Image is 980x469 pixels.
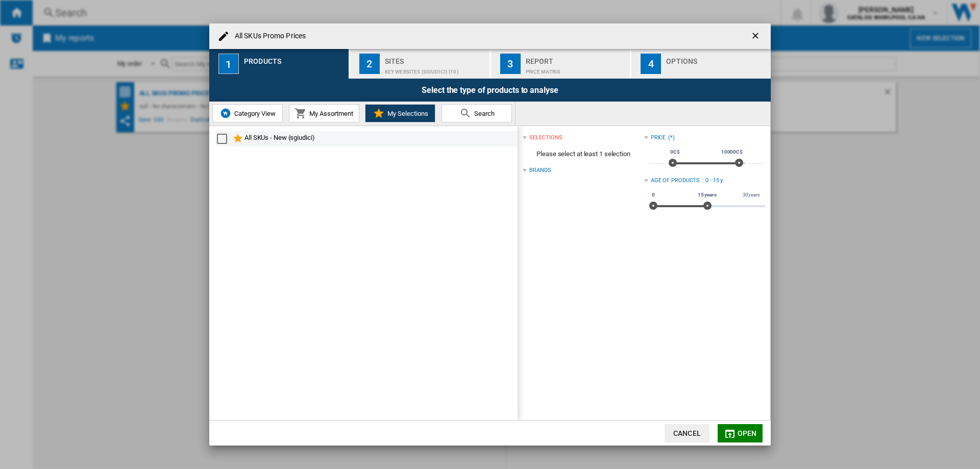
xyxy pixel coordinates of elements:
[244,53,345,64] div: Products
[669,148,681,156] span: 0C$
[289,104,359,122] button: My Assortment
[219,107,232,119] img: wiser-icon-blue.png
[385,110,428,117] span: My Selections
[491,49,631,79] button: 3 Report Price Matrix
[385,53,485,64] div: Sites
[666,53,767,64] div: Options
[217,133,232,145] md-checkbox: Select
[696,191,718,199] span: 15 years
[529,134,562,142] div: selections
[651,177,700,185] div: Age of products
[702,177,765,185] div: : 0 - 15 y.
[385,64,485,75] div: Key Websites (sgiudici) (10)
[650,191,656,199] span: 0
[232,110,276,117] span: Category View
[641,54,661,74] div: 4
[665,424,709,442] button: Cancel
[718,424,763,442] button: Open
[209,79,771,102] div: Select the type of products to analyse
[230,31,306,41] h4: All SKUs Promo Prices
[212,104,283,122] button: Category View
[746,26,767,46] button: getI18NText('BUTTONS.CLOSE_DIALOG')
[526,53,626,64] div: Report
[442,104,512,122] button: Search
[720,148,744,156] span: 10000C$
[365,104,435,122] button: My Selections
[218,54,239,74] div: 1
[651,134,666,142] div: Price
[350,49,491,79] button: 2 Sites Key Websites (sgiudici) (10)
[738,429,757,437] span: Open
[750,31,763,43] ng-md-icon: getI18NText('BUTTONS.CLOSE_DIALOG')
[209,49,350,79] button: 1 Products
[359,54,380,74] div: 2
[523,144,644,164] span: Please select at least 1 selection
[244,133,516,145] div: All SKUs - New (sgiudici)
[741,191,762,199] span: 30 years
[526,64,626,75] div: Price Matrix
[307,110,353,117] span: My Assortment
[631,49,771,79] button: 4 Options
[500,54,521,74] div: 3
[529,166,551,175] div: Brands
[472,110,495,117] span: Search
